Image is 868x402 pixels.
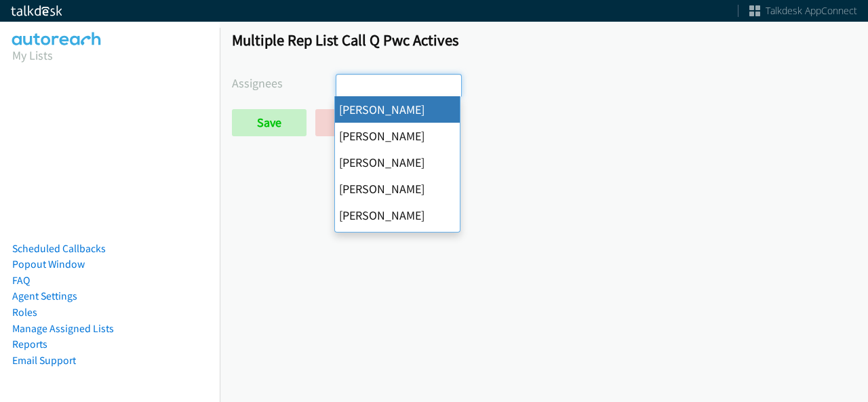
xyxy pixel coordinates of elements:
[12,242,106,255] a: Scheduled Callbacks
[232,31,856,49] h1: Multiple Rep List Call Q Pwc Actives
[315,109,391,136] a: Back
[335,228,460,255] li: [PERSON_NAME]
[12,274,30,287] a: FAQ
[749,4,857,18] a: Talkdesk AppConnect
[12,47,53,63] a: My Lists
[335,149,460,176] li: [PERSON_NAME]
[12,338,47,350] a: Reports
[232,74,336,92] label: Assignees
[12,258,85,270] a: Popout Window
[335,176,460,202] li: [PERSON_NAME]
[232,109,307,136] input: Save
[335,96,460,123] li: [PERSON_NAME]
[12,289,77,302] a: Agent Settings
[12,306,37,319] a: Roles
[12,322,114,335] a: Manage Assigned Lists
[335,202,460,228] li: [PERSON_NAME]
[335,123,460,149] li: [PERSON_NAME]
[12,354,76,367] a: Email Support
